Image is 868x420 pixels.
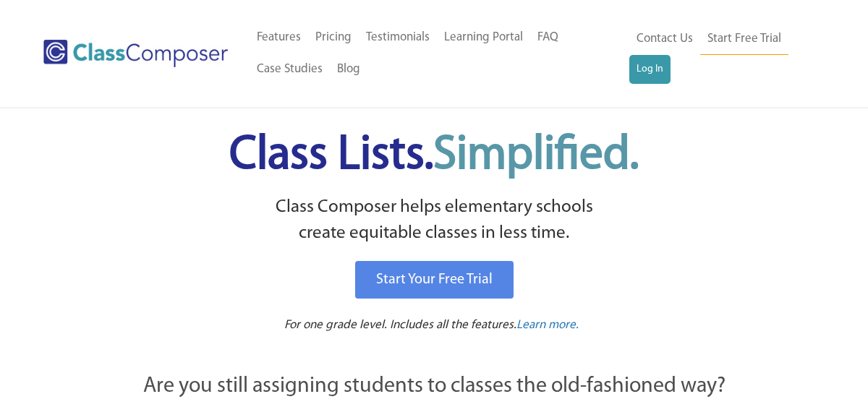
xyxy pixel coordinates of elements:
[433,132,639,179] span: Simplified.
[376,273,493,287] span: Start Your Free Trial
[437,22,530,53] a: Learning Portal
[43,40,228,67] img: Class Composer
[359,22,437,53] a: Testimonials
[629,23,814,84] nav: Header Menu
[250,53,330,85] a: Case Studies
[516,317,579,335] a: Learn more.
[629,23,700,55] a: Contact Us
[330,53,367,85] a: Blog
[250,22,629,85] nav: Header Menu
[308,22,359,53] a: Pricing
[516,319,579,331] span: Learn more.
[63,194,805,247] p: Class Composer helps elementary schools create equitable classes in less time.
[629,55,671,84] a: Log In
[65,371,803,403] p: Are you still assigning students to classes the old-fashioned way?
[530,22,566,53] a: FAQ
[229,132,639,179] span: Class Lists.
[250,22,308,53] a: Features
[700,23,788,56] a: Start Free Trial
[284,319,516,331] span: For one grade level. Includes all the features.
[355,261,514,299] a: Start Your Free Trial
